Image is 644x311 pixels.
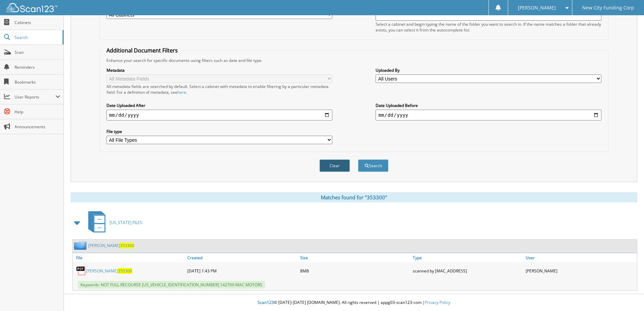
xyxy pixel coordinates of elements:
[73,253,186,262] a: File
[106,103,332,108] label: Date Uploaded After
[118,268,132,274] span: 353300
[106,110,332,120] input: start
[15,124,60,130] span: Announcements
[106,129,332,134] label: File type
[299,253,411,262] a: Size
[319,159,350,172] button: Clear
[78,281,265,289] span: Keywords: NOT FULL RECOURSE [US_VEHICLE_IDENTIFICATION_NUMBER] 142709 MAC MOTORS
[71,192,637,202] div: Matches found for "353300"
[15,79,60,85] span: Bookmarks
[376,67,601,73] label: Uploaded By
[15,20,60,25] span: Cabinets
[15,94,55,100] span: User Reports
[15,64,60,70] span: Reminders
[64,294,644,311] div: © [DATE]-[DATE] [DOMAIN_NAME]. All rights reserved | appg03-scan123-com |
[7,3,57,12] img: scan123-logo-white.svg
[518,6,556,10] span: [PERSON_NAME]
[86,268,132,274] a: [PERSON_NAME]353300
[186,264,299,277] div: [DATE] 1:43 PM
[376,21,601,33] div: Select a cabinet and begin typing the name of the folder you want to search in. If the name match...
[103,58,605,63] div: Enhance your search for specific documents using filters such as date and file type.
[411,264,524,277] div: scanned by [MAC_ADDRESS]
[88,243,134,248] a: [PERSON_NAME]353300
[425,299,450,305] a: Privacy Policy
[376,110,601,120] input: end
[610,279,644,311] iframe: Chat Widget
[186,253,299,262] a: Created
[74,241,88,250] img: folder2.png
[106,84,332,95] div: All metadata fields are searched by default. Select a cabinet with metadata to enable filtering b...
[411,253,524,262] a: Type
[299,264,411,277] div: 8MB
[15,109,60,115] span: Help
[106,67,332,73] label: Metadata
[376,103,601,108] label: Date Uploaded Before
[177,89,186,95] a: here
[15,49,60,55] span: Scan
[76,266,86,276] img: PDF.png
[103,47,181,54] legend: Additional Document Filters
[110,220,142,225] span: [US_STATE] FILES
[84,209,142,236] a: [US_STATE] FILES
[524,253,637,262] a: User
[15,35,59,40] span: Search
[524,264,637,277] div: [PERSON_NAME]
[120,243,134,248] span: 353300
[582,6,634,10] span: New City Funding Corp
[358,159,388,172] button: Search
[258,299,274,305] span: Scan123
